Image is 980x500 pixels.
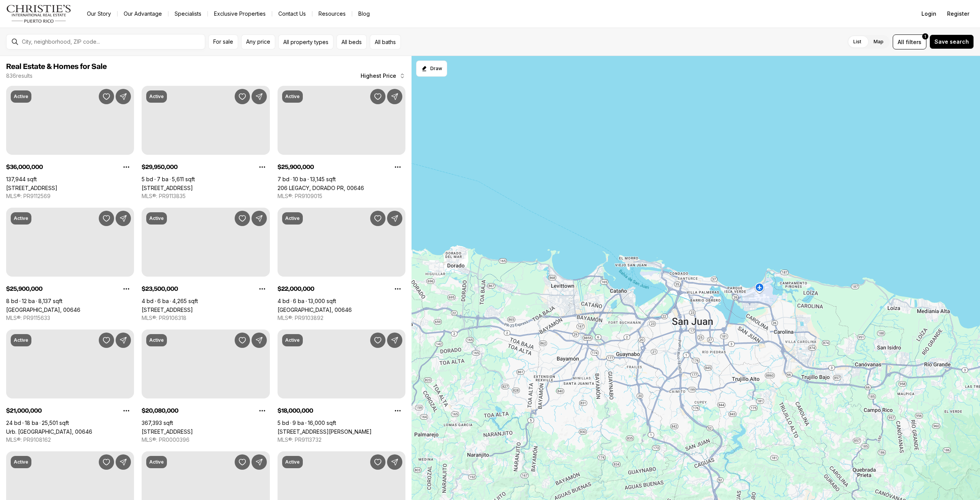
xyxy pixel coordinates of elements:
[6,73,33,79] p: 836 results
[213,39,233,45] span: For sale
[370,89,385,104] button: Save Property: 206 LEGACY
[370,454,385,470] button: Save Property: 202 LEGACY DORADO BEACH EAST
[149,215,164,221] p: Active
[14,215,28,221] p: Active
[416,61,447,77] button: Start drawing
[278,185,364,191] a: 206 LEGACY, DORADO PR, 00646
[208,8,272,19] a: Exclusive Properties
[947,11,969,17] span: Register
[361,73,396,79] span: Highest Price
[14,459,28,465] p: Active
[235,211,250,226] button: Save Property: 4141 WEST POINT RESIDENCES BUILDING 1 #4141
[235,333,250,348] button: Save Property: 66 ROAD 66 & ROAD 3
[208,34,238,49] button: For sale
[370,333,385,348] button: Save Property: 175 CALLE RUISEÑOR ST
[6,185,57,191] a: 693- KM.8 AVE, DORADO PR, 00646
[255,281,270,297] button: Property options
[867,35,890,49] label: Map
[149,93,164,100] p: Active
[142,428,193,435] a: 66 ROAD 66 & ROAD 3, CANOVANAS PR, 00729
[893,34,926,49] button: Allfilters1
[235,89,250,104] button: Save Property: 200 DORADO BEACH DR #3
[356,68,410,84] button: Highest Price
[142,307,193,313] a: 4141 WEST POINT RESIDENCES BUILDING 1 #4141, DORADO PR, 00646
[235,454,250,470] button: Save Property: 20 AMAPOLA ST
[278,307,352,313] a: 1 DORADO BEACH ESTATES, DORADO PR, 00646
[99,89,114,104] button: Save Property: 693- KM.8 AVE
[14,93,28,100] p: Active
[246,39,270,45] span: Any price
[99,333,114,348] button: Save Property: Urb. Sardinera Beach CALLE A
[118,8,168,19] a: Our Advantage
[81,8,117,19] a: Our Story
[390,281,405,297] button: Property options
[6,307,80,313] a: 323 DORADO BEACH EAST, DORADO PR, 00646
[390,403,405,418] button: Property options
[934,39,969,45] span: Save search
[14,337,28,343] p: Active
[272,8,312,19] button: Contact Us
[370,211,385,226] button: Save Property: 1 DORADO BEACH ESTATES
[942,6,974,21] button: Register
[336,34,367,49] button: All beds
[917,6,941,21] button: Login
[929,34,974,49] button: Save search
[906,38,921,46] span: filters
[285,215,300,221] p: Active
[898,38,904,46] span: All
[285,93,300,100] p: Active
[119,281,134,297] button: Property options
[312,8,352,19] a: Resources
[99,211,114,226] button: Save Property: 323 DORADO BEACH EAST
[847,35,867,49] label: List
[921,11,936,17] span: Login
[6,63,107,70] span: Real Estate & Homes for Sale
[142,185,193,191] a: 200 DORADO BEACH DR #3, DORADO PR, 00646
[924,33,926,39] span: 1
[255,159,270,175] button: Property options
[285,459,300,465] p: Active
[6,428,92,435] a: Urb. Sardinera Beach CALLE A, DORADO PR, 00646
[278,34,333,49] button: All property types
[149,459,164,465] p: Active
[119,403,134,418] button: Property options
[168,8,207,19] a: Specialists
[370,34,401,49] button: All baths
[149,337,164,343] p: Active
[241,34,275,49] button: Any price
[390,159,405,175] button: Property options
[119,159,134,175] button: Property options
[99,454,114,470] button: Save Property: 500 PLANTATION DR #PH-3403
[6,5,72,23] img: logo
[278,428,372,435] a: 175 CALLE RUISEÑOR ST, SAN JUAN PR, 00926
[352,8,376,19] a: Blog
[285,337,300,343] p: Active
[255,403,270,418] button: Property options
